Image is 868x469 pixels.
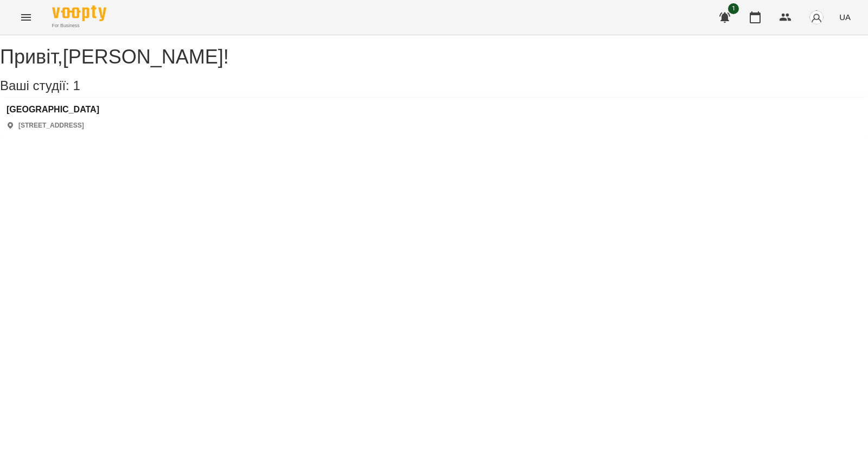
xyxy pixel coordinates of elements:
span: 1 [73,78,80,93]
a: [GEOGRAPHIC_DATA] [7,105,99,115]
span: 1 [728,3,739,14]
p: [STREET_ADDRESS] [18,121,84,130]
span: For Business [52,22,106,29]
button: Menu [13,4,39,30]
img: avatar_s.png [809,10,824,25]
span: UA [839,11,851,23]
button: UA [835,7,855,27]
img: Voopty Logo [52,5,106,21]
